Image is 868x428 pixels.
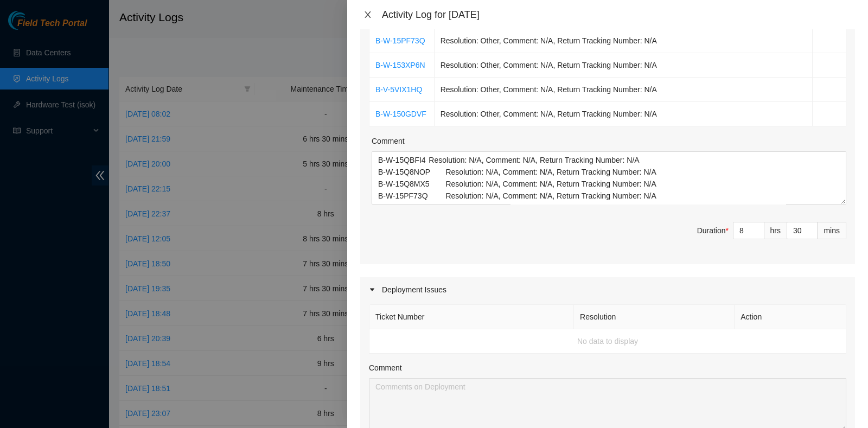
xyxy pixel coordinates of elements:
[375,61,425,69] a: B-W-153XP6N
[372,135,405,147] label: Comment
[360,10,375,20] button: Close
[735,305,846,329] th: Action
[818,222,846,239] div: mins
[435,78,813,102] td: Resolution: Other, Comment: N/A, Return Tracking Number: N/A
[360,277,855,302] div: Deployment Issues
[363,10,372,19] span: close
[435,53,813,78] td: Resolution: Other, Comment: N/A, Return Tracking Number: N/A
[369,329,846,354] td: No data to display
[369,305,574,329] th: Ticket Number
[369,362,402,374] label: Comment
[375,85,422,94] a: B-V-5VIX1HQ
[372,151,846,205] textarea: Comment
[435,102,813,126] td: Resolution: Other, Comment: N/A, Return Tracking Number: N/A
[764,222,787,239] div: hrs
[375,110,426,118] a: B-W-150GDVF
[369,286,375,293] span: caret-right
[435,29,813,53] td: Resolution: Other, Comment: N/A, Return Tracking Number: N/A
[697,225,729,237] div: Duration
[574,305,735,329] th: Resolution
[375,36,425,45] a: B-W-15PF73Q
[382,9,855,21] div: Activity Log for [DATE]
